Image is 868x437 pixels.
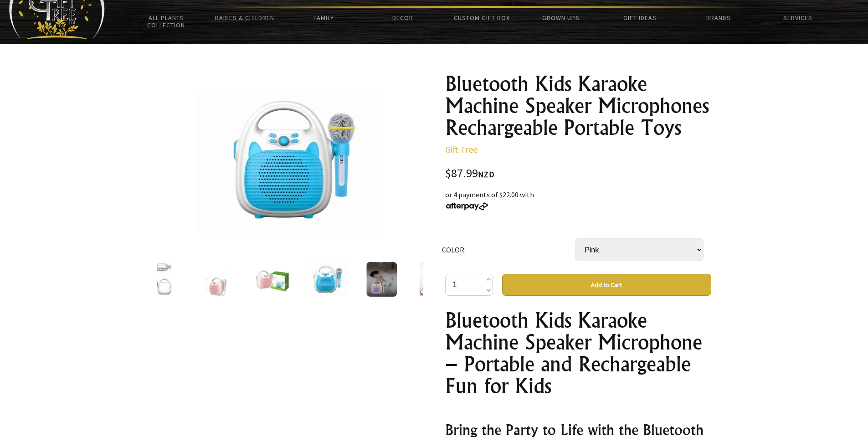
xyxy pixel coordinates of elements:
img: Bluetooth Kids Karaoke Machine Speaker Microphones Rechargeable Portable Toys [255,262,290,297]
button: Add to Cart [502,274,711,296]
a: All Plants Collection [127,8,205,35]
img: Bluetooth Kids Karaoke Machine Speaker Microphones Rechargeable Portable Toys [150,262,176,297]
img: Bluetooth Kids Karaoke Machine Speaker Microphones Rechargeable Portable Toys [305,262,349,296]
a: Gift Ideas [600,8,679,27]
a: Babies & Children [205,8,284,27]
img: Bluetooth Kids Karaoke Machine Speaker Microphones Rechargeable Portable Toys [419,262,454,297]
a: Grown Ups [521,8,600,27]
div: or 4 payments of $22.00 with [445,189,711,211]
img: Bluetooth Kids Karaoke Machine Speaker Microphones Rechargeable Portable Toys [196,90,385,233]
a: Services [758,8,837,27]
a: Custom Gift Box [442,8,521,27]
td: COLOR: [442,226,575,274]
a: Gift Tree [445,144,478,155]
img: Afterpay [445,202,489,211]
span: NZD [478,169,494,180]
img: Bluetooth Kids Karaoke Machine Speaker Microphones Rechargeable Portable Toys [200,262,235,297]
a: Decor [363,8,442,27]
a: Brands [679,8,758,27]
div: $87.99 [445,168,711,180]
h1: Bluetooth Kids Karaoke Machine Speaker Microphones Rechargeable Portable Toys [445,73,711,139]
img: Bluetooth Kids Karaoke Machine Speaker Microphones Rechargeable Portable Toys [366,262,397,297]
h1: Bluetooth Kids Karaoke Machine Speaker Microphone – Portable and Rechargeable Fun for Kids [445,309,711,397]
a: Family [284,8,363,27]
